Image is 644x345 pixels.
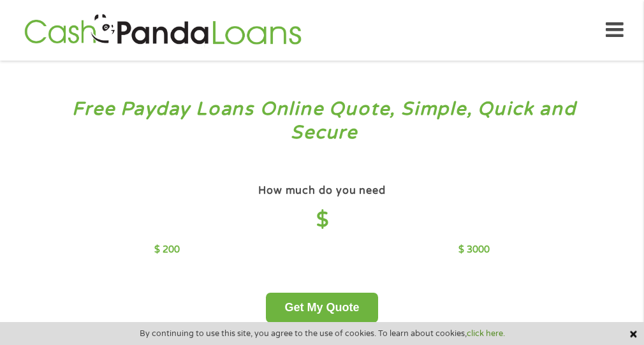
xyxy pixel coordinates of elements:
[154,243,180,257] p: $ 200
[20,12,305,48] img: GetLoanNow Logo
[37,98,608,145] h3: Free Payday Loans Online Quote, Simple, Quick and Secure
[154,207,489,233] h4: $
[140,329,505,338] span: By continuing to use this site, you agree to the use of cookies. To learn about cookies,
[258,184,386,198] h4: How much do you need
[266,293,377,323] button: Get My Quote
[467,328,505,339] a: click here.
[458,243,490,257] p: $ 3000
